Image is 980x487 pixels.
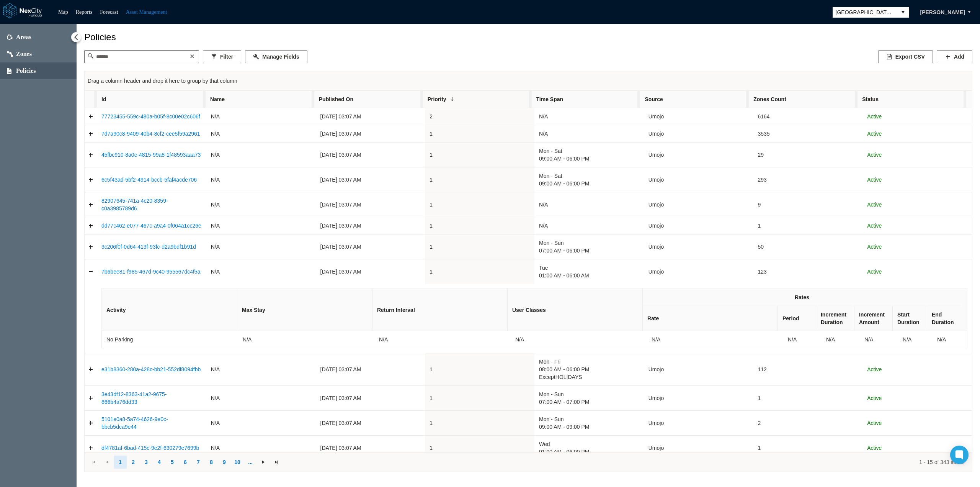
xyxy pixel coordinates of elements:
[895,53,925,61] span: Export CSV
[647,315,659,322] span: Rate
[101,445,199,451] a: df4781af-6bad-415c-9e2f-630279e7699b
[316,411,425,436] td: [DATE] 03:07 AM
[753,108,863,125] td: 6164
[534,108,644,125] td: N/A
[867,202,882,208] span: Active
[85,390,97,406] a: Expand detail row
[867,131,882,137] span: Active
[539,239,639,247] span: Mon - Sun
[85,239,97,254] a: Expand detail row
[753,95,786,103] span: Zones Count
[206,234,316,259] td: N/A
[16,33,31,41] span: Areas
[85,109,97,124] a: Expand detail row
[210,95,225,103] span: Name
[316,259,425,284] td: [DATE] 03:07 AM
[316,234,425,259] td: [DATE] 03:07 AM
[238,331,374,348] td: N/A
[101,416,168,430] a: 5101e0a8-5a74-4626-9e0c-bbcb5dca9e44
[316,125,425,143] td: [DATE] 03:07 AM
[644,411,753,436] td: Umojo
[860,331,898,348] td: N/A
[242,306,265,314] span: Max Stay
[647,331,783,348] td: N/A
[205,456,218,469] a: undefined 8
[644,167,753,192] td: Umojo
[245,50,307,63] button: Manage Fields
[153,456,166,469] a: undefined 4
[932,311,957,326] span: End Duration
[644,217,753,234] td: Umojo
[644,192,753,217] td: Umojo
[644,125,753,143] td: Umojo
[753,167,863,192] td: 293
[425,411,534,436] td: 1
[16,50,32,58] span: Zones
[753,259,863,284] td: 123
[101,113,200,120] a: 77723455-559c-480a-b05f-8c00e02c606f
[7,68,11,74] img: policies.svg
[7,34,13,40] img: areas.svg
[821,311,849,326] span: Increment Duration
[836,8,894,16] span: [GEOGRAPHIC_DATA][PERSON_NAME]
[954,53,964,61] span: Add
[7,51,13,57] img: zones.svg
[539,172,639,180] span: Mon - Sat
[753,125,863,143] td: 3535
[534,125,644,143] td: N/A
[753,353,863,386] td: 112
[206,259,316,284] td: N/A
[539,358,639,366] span: Mon - Fri
[534,192,644,217] td: N/A
[898,331,933,348] td: N/A
[425,259,534,284] td: 1
[897,311,922,326] span: Start Duration
[867,420,882,426] span: Active
[753,234,863,259] td: 50
[85,362,97,377] a: Expand detail row
[645,95,663,103] span: Source
[101,223,201,229] a: dd77c462-e077-467c-a9a4-0f064a1cc26e
[534,217,644,234] td: N/A
[512,306,546,314] span: User Classes
[783,331,822,348] td: N/A
[644,386,753,411] td: Umojo
[316,386,425,411] td: [DATE] 03:07 AM
[878,50,933,63] button: Export CSV
[377,306,415,314] span: Return Interval
[795,294,809,301] span: Rates
[203,50,241,63] button: Filter
[257,456,270,469] a: Go to the next page
[85,197,97,212] a: Expand detail row
[316,436,425,461] td: [DATE] 03:07 AM
[425,167,534,192] td: 1
[920,8,965,16] span: [PERSON_NAME]
[425,353,534,386] td: 1
[867,269,882,275] span: Active
[206,143,316,167] td: N/A
[867,445,882,451] span: Active
[867,395,882,401] span: Active
[58,9,68,15] a: Map
[101,269,200,275] a: 7b6bee81-f985-467d-9c40-955567dc4f5a
[539,448,639,456] span: 01:00 AM - 06:00 PM
[753,386,863,411] td: 1
[106,306,126,314] span: Activity
[76,9,93,15] a: Reports
[511,331,647,348] td: N/A
[316,192,425,217] td: [DATE] 03:07 AM
[270,456,283,469] a: Go to the last page
[428,95,446,103] span: Priority
[85,147,97,162] a: Expand detail row
[912,6,973,19] button: [PERSON_NAME]
[644,108,753,125] td: Umojo
[539,366,639,373] span: 08:00 AM - 06:00 PM
[218,456,231,469] a: undefined 9
[206,353,316,386] td: N/A
[644,234,753,259] td: Umojo
[316,167,425,192] td: [DATE] 03:07 AM
[539,415,639,423] span: Mon - Sun
[539,155,639,162] span: 09:00 AM - 06:00 PM
[536,95,563,103] span: Time Span
[206,108,316,125] td: N/A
